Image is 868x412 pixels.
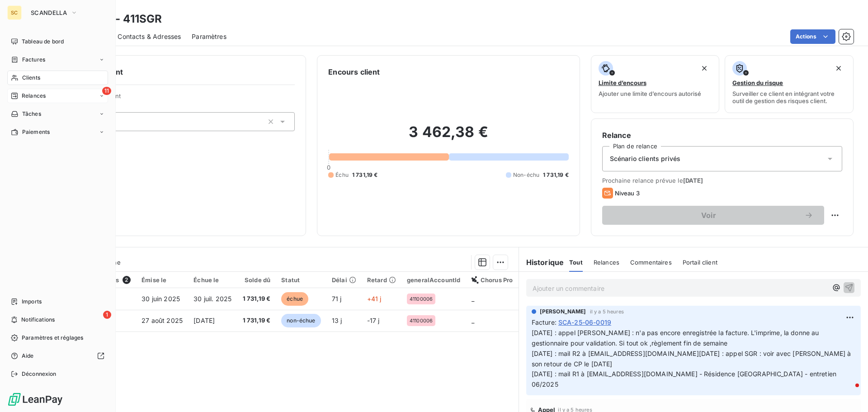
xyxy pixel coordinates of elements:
span: 2 [123,276,131,284]
span: 27 août 2025 [142,317,183,324]
span: Voir [613,212,804,219]
iframe: Intercom live chat [837,381,859,403]
span: 11 [102,87,111,95]
span: Paiements [22,128,50,136]
span: Déconnexion [22,370,57,378]
span: Portail client [683,259,717,266]
span: Niveau 3 [615,189,640,197]
span: 1 731,19 € [543,171,569,179]
span: SCANDELLA [31,9,67,16]
span: Commentaires [630,259,672,266]
span: il y a 5 heures [590,309,624,314]
span: Tableau de bord [22,38,64,46]
span: Ajouter une limite d’encours autorisé [599,90,701,97]
h6: Historique [519,257,564,268]
span: Paramètres [192,32,226,41]
span: 1 [103,311,111,319]
div: Émise le [142,276,183,284]
span: Gestion du risque [732,79,783,86]
span: [DATE] [193,317,215,324]
span: Relances [22,92,46,100]
span: +41 j [367,295,382,303]
button: Actions [790,29,835,44]
span: Limite d’encours [599,79,646,86]
div: Statut [281,276,321,284]
div: SC [7,5,22,20]
span: Aide [22,352,34,360]
span: [DATE] [683,177,703,184]
h6: Informations client [55,66,295,77]
span: 1 731,19 € [243,294,271,303]
span: 13 j [332,317,342,324]
div: Chorus Pro [472,276,513,284]
h3: S.G.R. - 411SGR [80,11,162,27]
span: SCA-25-06-0019 [558,317,611,327]
a: Aide [7,349,108,363]
span: Échu [335,171,349,179]
span: 30 juil. 2025 [193,295,231,303]
button: Voir [602,206,824,225]
span: 1 731,19 € [352,171,378,179]
span: Tâches [22,110,41,118]
span: Surveiller ce client en intégrant votre outil de gestion des risques client. [732,90,846,104]
span: 30 juin 2025 [142,295,180,303]
span: Scénario clients privés [610,154,680,163]
span: Paramètres et réglages [22,334,83,342]
h6: Encours client [328,66,380,77]
span: _ [472,317,474,324]
div: Solde dû [243,276,271,284]
span: Factures [22,56,45,64]
span: Clients [22,74,40,82]
button: Gestion du risqueSurveiller ce client en intégrant votre outil de gestion des risques client. [725,55,854,113]
span: Notifications [21,316,55,324]
span: Non-échu [513,171,539,179]
span: Imports [22,298,42,306]
span: Relances [594,259,619,266]
span: non-échue [281,314,321,327]
span: 41100006 [410,296,433,302]
span: Prochaine relance prévue le [602,177,842,184]
span: Facture : [532,317,557,327]
div: Délai [332,276,356,284]
h6: Relance [602,130,842,141]
span: 41100006 [410,318,433,323]
span: _ [472,295,474,303]
h2: 3 462,38 € [328,123,568,150]
span: [PERSON_NAME] [540,308,586,316]
span: Propriétés Client [73,92,295,105]
span: Contacts & Adresses [118,32,181,41]
div: generalAccountId [407,276,461,284]
span: Tout [569,259,583,266]
img: Logo LeanPay [7,392,63,407]
span: 71 j [332,295,342,303]
span: [DATE] : appel [PERSON_NAME] : n'a pas encore enregistrée la facture. L'imprime, la donne au gest... [532,329,853,388]
div: Échue le [193,276,231,284]
span: 0 [327,164,330,171]
div: Retard [367,276,396,284]
button: Limite d’encoursAjouter une limite d’encours autorisé [591,55,720,113]
span: 1 731,19 € [243,316,271,325]
span: -17 j [367,317,380,324]
span: échue [281,292,308,306]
